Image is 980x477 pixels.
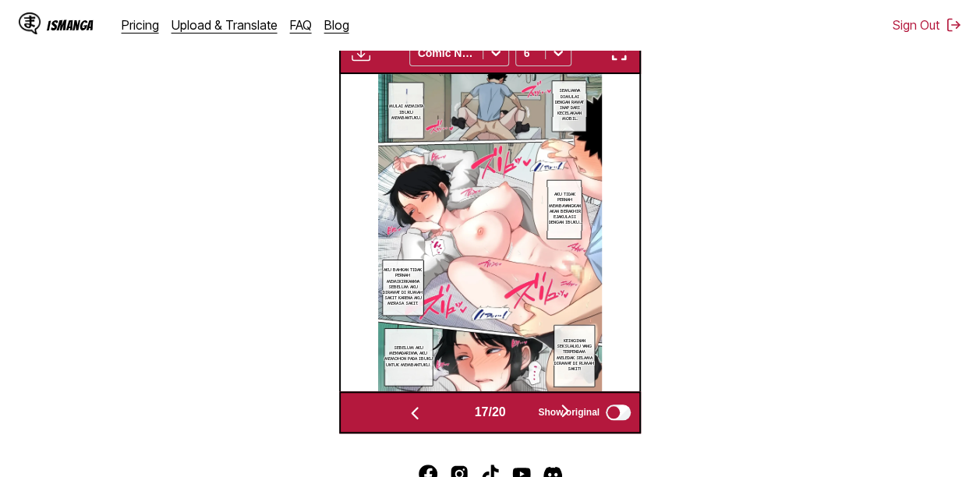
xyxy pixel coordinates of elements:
p: Sebelum aku menyadarinya, aku memohon pada ibuku untuk membantuku. [379,342,438,371]
p: Semuanya dimulai dengan rawat inap dari kecelakaan mobil. [551,85,589,125]
span: Show original [538,407,600,418]
img: Enter fullscreen [610,44,628,62]
span: 17 / 20 [474,405,505,419]
a: IsManga LogoIsManga [19,12,122,37]
img: Sign out [946,17,961,33]
p: Keinginan seksualku yang terpendam meledak selama dirawat di rumah sakit! [550,335,599,375]
p: Mulai meminta ibuku membantuku. [385,101,427,124]
img: Previous page [405,404,424,422]
a: Pricing [122,17,159,33]
p: Aku tidak pernah membayangkan akan berakhir ejakulasi dengan ibuku... [545,189,585,228]
div: IsManga [47,18,94,33]
img: Download translated images [352,44,370,62]
p: Aku bahkan tidak pernah memikirkannya sebelum aku dirawat di rumah sakit karena aku merasa sakit. [380,264,426,309]
a: FAQ [290,17,312,33]
img: Manga Panel [378,74,603,391]
button: Sign Out [893,17,961,33]
img: IsManga Logo [19,12,41,34]
a: Blog [324,17,349,33]
a: Upload & Translate [172,17,278,33]
input: Show original [606,405,631,420]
